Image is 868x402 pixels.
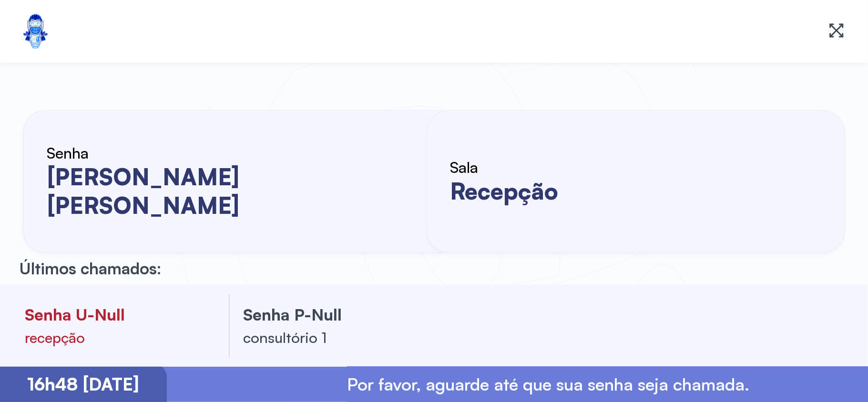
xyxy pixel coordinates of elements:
h6: Senha [47,143,89,162]
div: recepção [25,328,206,347]
h3: Senha U-null [25,305,206,324]
h6: Sala [450,158,559,177]
h2: recepção [450,177,559,205]
h3: Senha P-null [243,305,424,324]
p: Últimos chamados: [19,258,162,278]
h2: [PERSON_NAME] [PERSON_NAME] [47,162,426,220]
div: consultório 1 [243,328,424,347]
img: Logotipo do estabelecimento [19,10,51,52]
